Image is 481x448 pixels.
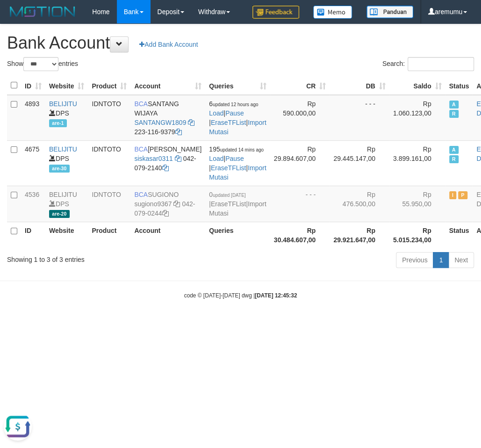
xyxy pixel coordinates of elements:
[134,191,148,198] span: BCA
[49,165,70,173] span: are-30
[45,186,88,222] td: DPS
[49,119,67,127] span: are-1
[330,140,389,186] td: Rp 29.445.147,00
[7,5,78,19] img: MOTION_logo.png
[211,119,246,126] a: EraseTFList
[389,186,445,222] td: Rp 55.950,00
[445,222,473,248] th: Status
[134,100,148,108] span: BCA
[23,57,58,71] select: Showentries
[270,95,330,141] td: Rp 590.000,00
[209,100,258,108] span: 6
[252,6,299,19] img: Feedback.jpg
[209,191,245,198] span: 0
[209,145,264,153] span: 195
[389,95,445,141] td: Rp 1.060.123,00
[270,186,330,222] td: - - -
[134,145,148,153] span: BCA
[211,164,246,172] a: EraseTFList
[366,6,413,18] img: panduan.png
[7,251,194,264] div: Showing 1 to 3 of 3 entries
[255,292,297,299] strong: [DATE] 12:45:32
[49,100,77,108] a: BELIJITU
[433,252,449,268] a: 1
[270,222,330,248] th: Rp 30.484.607,00
[45,222,88,248] th: Website
[130,222,205,248] th: Account
[205,76,270,95] th: Queries: activate to sort column ascending
[449,146,459,154] span: Active
[220,147,264,152] span: updated 14 mins ago
[162,210,169,217] a: Copy 0420790244 to clipboard
[330,222,389,248] th: Rp 29.921.647,00
[175,155,181,162] a: Copy siskasar0311 to clipboard
[270,140,330,186] td: Rp 29.894.607,00
[449,191,457,199] span: Inactive
[330,186,389,222] td: Rp 476.500,00
[88,76,130,95] th: Product: activate to sort column ascending
[88,222,130,248] th: Product
[88,186,130,222] td: IDNTOTO
[21,76,45,95] th: ID: activate to sort column ascending
[313,6,352,19] img: Button%20Memo.svg
[209,155,223,162] a: Load
[130,140,205,186] td: [PERSON_NAME] 042-079-2140
[389,76,445,95] th: Saldo: activate to sort column ascending
[225,155,244,162] a: Pause
[205,222,270,248] th: Queries
[448,252,474,268] a: Next
[21,140,45,186] td: 4675
[389,140,445,186] td: Rp 3.899.161,00
[209,145,266,181] span: | | |
[45,76,88,95] th: Website: activate to sort column ascending
[130,95,205,141] td: SANTANG WIJAYA 223-116-9379
[134,155,173,162] a: siskasar0311
[396,252,433,268] a: Previous
[209,100,266,136] span: | | |
[21,222,45,248] th: ID
[134,200,172,208] a: sugiono9367
[458,191,467,199] span: Paused
[7,57,78,71] label: Show entries
[225,109,244,117] a: Pause
[88,140,130,186] td: IDNTOTO
[449,110,459,118] span: Running
[408,57,474,71] input: Search:
[330,95,389,141] td: - - -
[213,102,258,107] span: updated 12 hours ago
[188,119,194,126] a: Copy SANTANGW1809 to clipboard
[270,76,330,95] th: CR: activate to sort column ascending
[162,164,169,172] a: Copy 0420792140 to clipboard
[21,95,45,141] td: 4893
[175,128,182,136] a: Copy 2231169379 to clipboard
[130,186,205,222] td: SUGIONO 042-079-0244
[49,191,77,198] a: BELIJITU
[7,34,474,52] h1: Bank Account
[49,145,77,153] a: BELIJITU
[209,164,266,181] a: Import Mutasi
[21,186,45,222] td: 4536
[389,222,445,248] th: Rp 5.015.234,00
[45,140,88,186] td: DPS
[213,193,245,198] span: updated [DATE]
[133,36,204,52] a: Add Bank Account
[130,76,205,95] th: Account: activate to sort column ascending
[330,76,389,95] th: DB: activate to sort column ascending
[173,200,180,208] a: Copy sugiono9367 to clipboard
[449,101,459,108] span: Active
[211,200,246,208] a: EraseTFList
[184,292,297,299] small: code © [DATE]-[DATE] dwg |
[4,4,32,32] button: Open LiveChat chat widget
[209,109,223,117] a: Load
[209,200,266,217] a: Import Mutasi
[45,95,88,141] td: DPS
[382,57,474,71] label: Search:
[49,210,70,218] span: are-20
[209,119,266,136] a: Import Mutasi
[88,95,130,141] td: IDNTOTO
[134,119,186,126] a: SANTANGW1809
[209,191,266,217] span: | |
[445,76,473,95] th: Status
[449,155,459,163] span: Running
